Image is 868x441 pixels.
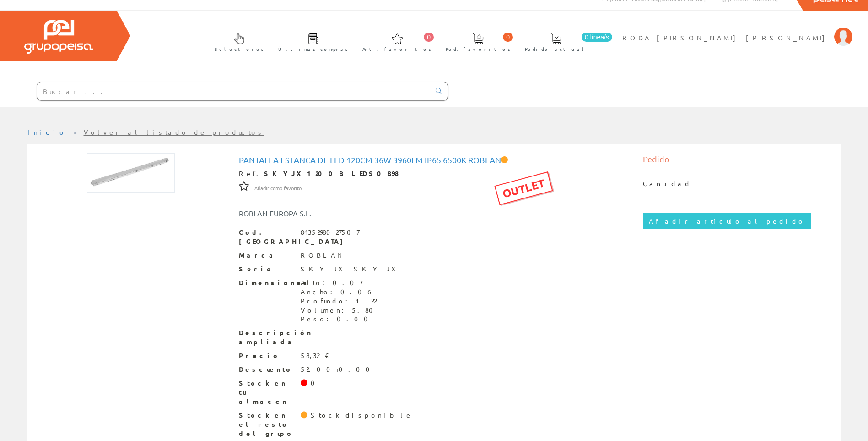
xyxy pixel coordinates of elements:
a: Inicio [27,128,66,136]
span: Stock en el resto del grupo [239,411,294,438]
span: RODA [PERSON_NAME] [PERSON_NAME] [622,33,830,42]
div: ROBLAN [301,251,345,260]
a: Últimas compras [269,26,353,57]
span: Precio [239,351,294,360]
h1: Pantalla Estanca de LED 120cm 36W 3960lm IP65 6500K Roblan [239,155,630,165]
span: Serie [239,265,294,274]
div: 8435298027507 [301,228,359,237]
img: Foto artículo Pantalla Estanca de LED 120cm 36W 3960lm IP65 6500K Roblan (192x85.632) [87,153,175,193]
span: 0 línea/s [582,33,612,42]
div: Stock disponible [311,411,413,420]
div: Alto: 0.07 [301,278,378,287]
span: 0 [424,33,434,42]
span: Marca [239,251,294,260]
input: Buscar ... [37,82,430,100]
span: Selectores [215,44,264,54]
div: Volumen: 5.80 [301,306,378,315]
span: Cod. [GEOGRAPHIC_DATA] [239,228,294,246]
span: Art. favoritos [362,44,431,54]
a: Añadir como favorito [254,183,302,192]
span: Descripción ampliada [239,328,294,347]
span: Añadir como favorito [254,185,302,192]
label: Cantidad [643,179,691,188]
div: ROBLAN EUROPA S.L. [232,208,468,219]
div: 52.00+0.00 [301,365,375,374]
div: Profundo: 1.22 [301,297,378,306]
strong: SKYJX1200B LEDS0898 [264,169,399,177]
img: Grupo Peisa [24,20,93,54]
span: 0 [503,33,513,42]
div: Ref. [239,169,630,178]
div: Peso: 0.00 [301,314,378,324]
span: Descuento [239,365,294,374]
span: Pedido actual [525,44,587,54]
span: Últimas compras [278,44,348,54]
input: Añadir artículo al pedido [643,213,811,229]
div: 58,32 € [301,351,329,360]
div: 0 [311,379,320,388]
a: RODA [PERSON_NAME] [PERSON_NAME] [622,26,852,34]
div: Ancho: 0.06 [301,287,378,297]
a: Volver al listado de productos [84,128,264,136]
div: SKY JX SKY JX [301,265,401,274]
a: Selectores [205,26,269,57]
div: Pedido [643,153,831,170]
span: Dimensiones [239,278,294,287]
div: OUTLET [494,171,553,205]
span: Stock en tu almacen [239,379,294,406]
span: Ped. favoritos [446,44,511,54]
